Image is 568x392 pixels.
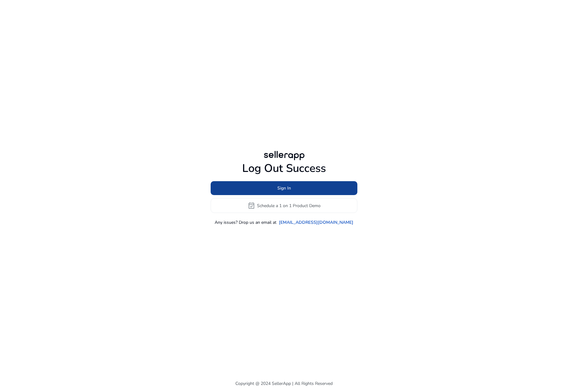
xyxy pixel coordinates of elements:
[211,181,357,195] button: Sign In
[215,219,276,226] p: Any issues? Drop us an email at
[248,202,255,209] span: event_available
[211,162,357,175] h1: Log Out Success
[277,185,291,191] span: Sign In
[279,219,353,226] a: [EMAIL_ADDRESS][DOMAIN_NAME]
[211,198,357,213] button: event_availableSchedule a 1 on 1 Product Demo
